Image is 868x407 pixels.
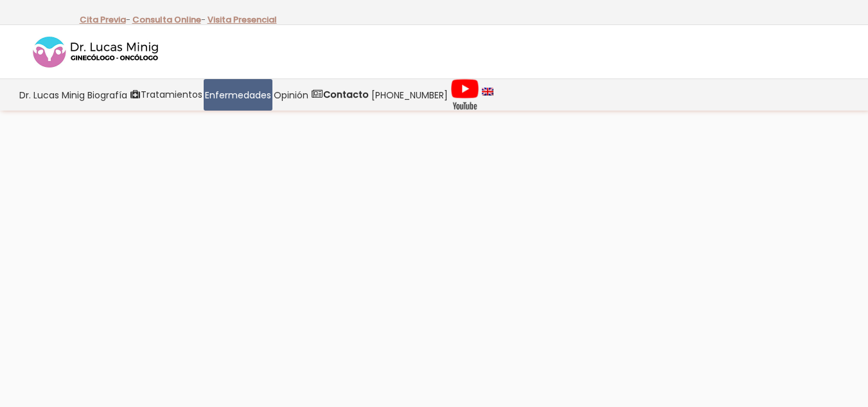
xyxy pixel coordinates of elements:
a: Visita Presencial [208,14,277,26]
a: Dr. Lucas Minig [18,79,86,111]
a: Cita Previa [80,14,126,26]
a: [PHONE_NUMBER] [370,79,449,111]
p: - [80,12,130,28]
a: Opinión [272,79,310,111]
a: language english [481,79,495,111]
p: - [132,12,206,28]
a: Biografía [86,79,128,111]
a: Videos Youtube Ginecología [449,79,481,111]
span: Opinión [274,87,308,102]
span: Tratamientos [141,87,202,102]
img: language english [482,87,493,95]
span: [PHONE_NUMBER] [371,87,448,102]
span: Dr. Lucas Minig [19,87,85,102]
span: Enfermedades [205,87,271,102]
strong: Contacto [323,88,369,101]
a: Enfermedades [204,79,272,111]
img: Videos Youtube Ginecología [450,78,479,111]
a: Consulta Online [132,14,201,26]
a: Contacto [310,79,370,111]
span: Biografía [87,87,127,102]
a: Tratamientos [128,79,204,111]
